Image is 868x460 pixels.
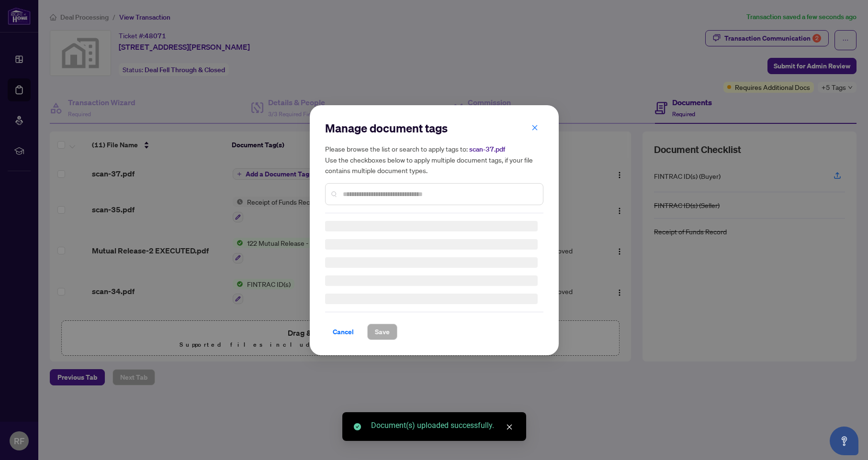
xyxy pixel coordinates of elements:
[830,427,858,455] button: Open asap
[333,324,354,340] span: Cancel
[531,124,538,131] span: close
[325,143,543,175] h5: Please browse the list or search to apply tags to: Use the checkboxes below to apply multiple doc...
[325,120,543,136] h2: Manage document tags
[504,422,515,432] a: Close
[354,423,361,430] span: check-circle
[367,324,397,340] button: Save
[506,424,513,430] span: close
[325,324,361,340] button: Cancel
[371,420,515,431] div: Document(s) uploaded successfully.
[469,145,505,153] span: scan-37.pdf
